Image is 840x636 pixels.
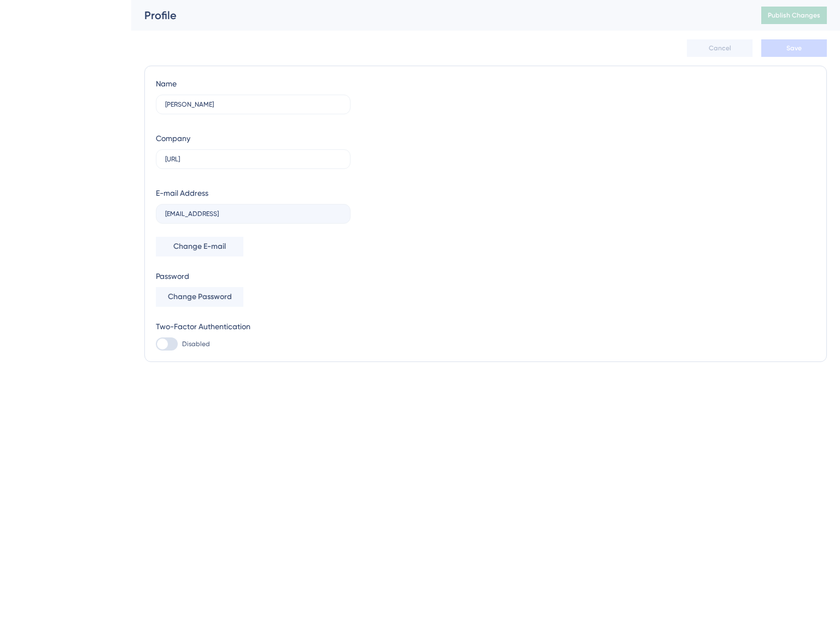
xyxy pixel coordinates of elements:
button: Change Password [156,287,243,307]
div: Profile [144,8,734,23]
span: Publish Changes [768,11,820,20]
input: E-mail Address [165,210,341,218]
button: Publish Changes [761,7,827,24]
input: Name Surname [165,101,341,108]
span: Disabled [182,340,210,348]
span: Change E-mail [173,240,226,253]
span: Save [786,44,802,52]
button: Cancel [687,39,752,57]
div: Company [156,132,190,145]
div: Password [156,270,351,283]
div: Two-Factor Authentication [156,320,351,333]
input: Company Name [165,155,341,163]
span: Cancel [709,44,731,52]
div: Name [156,77,177,90]
div: E-mail Address [156,186,208,200]
button: Save [761,39,827,57]
button: Change E-mail [156,237,243,256]
span: Change Password [168,290,232,304]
